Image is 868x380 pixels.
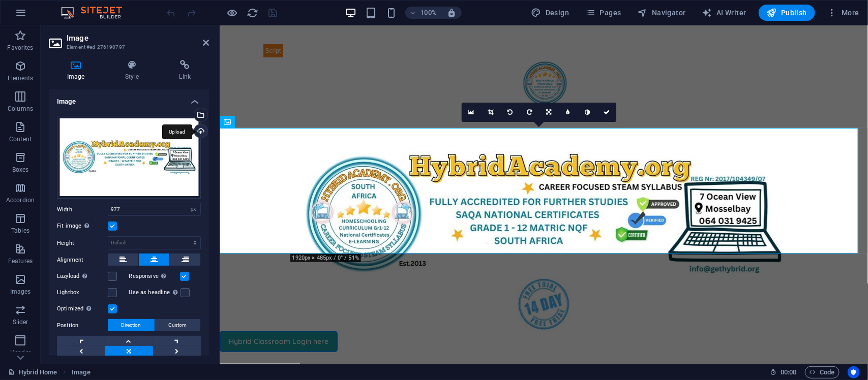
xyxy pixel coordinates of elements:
[57,287,108,299] label: Lightbox
[107,60,161,81] h4: Style
[421,7,437,19] h6: 100%
[72,366,90,378] nav: breadcrumb
[57,320,108,332] label: Position
[558,103,578,122] a: Blur
[57,270,108,282] label: Lazyload
[810,366,835,378] span: Code
[823,5,863,21] button: More
[8,74,34,82] p: Elements
[10,288,31,296] p: Images
[531,8,570,18] span: Design
[11,227,29,235] p: Tables
[57,207,108,212] label: Width
[481,103,500,122] a: Crop mode
[500,103,520,122] a: Rotate left 90°
[194,124,208,138] a: Upload
[12,166,29,174] p: Boxes
[462,103,481,122] a: Select files from the file manager, stock photos, or upload file(s)
[848,366,860,378] button: Usercentrics
[447,8,456,17] i: On resize automatically adjust zoom level to fit chosen device.
[527,5,574,21] button: Design
[226,7,238,19] button: Click here to leave preview mode and continue editing
[67,43,189,52] h3: Element #ed-276190797
[702,8,746,18] span: AI Writer
[585,8,621,18] span: Pages
[781,366,796,378] span: 00 00
[58,7,135,19] img: Editor Logo
[827,8,859,18] span: More
[8,366,57,378] a: Click to cancel selection. Double-click to open Pages
[7,44,33,52] p: Favorites
[122,319,141,331] span: Direction
[129,287,181,299] label: Use as headline
[767,8,807,18] span: Publish
[155,319,200,331] button: Custom
[247,7,259,19] i: Reload page
[405,7,441,19] button: 100%
[161,60,209,81] h4: Link
[527,5,574,21] div: Design (Ctrl+Alt+Y)
[788,368,789,376] span: :
[581,5,625,21] button: Pages
[634,5,690,21] button: Navigator
[698,5,751,21] button: AI Writer
[8,105,33,113] p: Columns
[805,366,840,378] button: Code
[597,103,616,122] a: Confirm ( Ctrl ⏎ )
[770,366,797,378] h6: Session time
[6,196,35,204] p: Accordion
[49,60,107,81] h4: Image
[169,319,187,331] span: Custom
[520,103,539,122] a: Rotate right 90°
[57,116,201,199] div: CopyofORIGINALsaveasPNGORpdf3-Xqve0jBL8hbNXyx_mXQdFA.jpg
[247,7,259,19] button: reload
[578,103,597,122] a: Greyscale
[49,89,209,108] h4: Image
[57,254,108,266] label: Alignment
[108,319,155,331] button: Direction
[57,240,108,246] label: Height
[72,366,90,378] span: Click to select. Double-click to edit
[57,303,108,315] label: Optimized
[13,318,28,326] p: Slider
[129,270,180,282] label: Responsive
[57,220,108,232] label: Fit image
[759,5,815,21] button: Publish
[539,103,558,122] a: Change orientation
[10,349,31,357] p: Header
[638,8,686,18] span: Navigator
[67,34,209,43] h2: Image
[9,135,32,143] p: Content
[8,257,33,265] p: Features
